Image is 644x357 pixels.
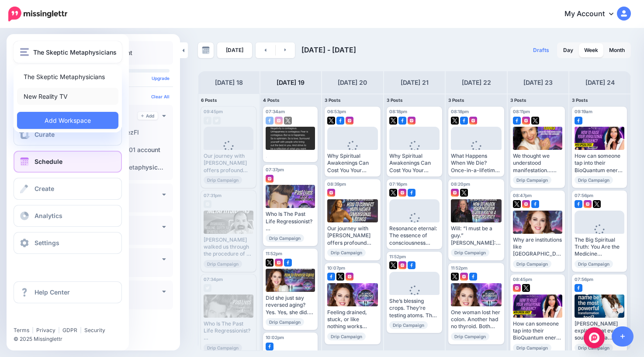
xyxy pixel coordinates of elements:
[35,239,59,246] span: Settings
[389,298,440,319] div: She’s blessing crops. They’re testing atoms. The results? Scientifically unexplainable… until now...
[408,189,415,197] img: facebook-square.png
[575,284,582,292] img: facebook-square.png
[522,117,530,125] img: instagram-square.png
[402,213,426,236] div: Loading
[451,309,502,330] div: One woman lost her colon. Another had no thyroid. Both now live full, vibrant lives, without medi...
[575,260,613,268] span: Drip Campaign
[20,48,29,56] img: menu.png
[327,249,366,256] span: Drip Campaign
[533,48,549,53] span: Drafts
[14,124,122,146] a: Curate
[389,189,397,197] img: twitter-square.png
[513,344,551,352] span: Drip Campaign
[389,225,440,246] div: Resonance eternal: The essence of consciousness [URL][DOMAIN_NAME]
[8,7,67,21] img: Missinglettr
[327,333,366,340] span: Drip Campaign
[138,112,158,120] a: Add
[266,295,315,316] div: Did she just say reversed aging? Yes. Yes, she did. Learn how anti-aging proteins like Klotho inc...
[460,273,468,281] img: instagram-square.png
[338,77,367,88] h4: [DATE] 20
[336,117,344,125] img: facebook-square.png
[327,189,335,197] img: instagram-square.png
[217,42,252,58] a: [DATE]
[462,77,491,88] h4: [DATE] 22
[266,117,274,125] img: facebook-square.png
[325,97,341,103] span: 3 Posts
[451,225,502,246] div: Will: “I must be a guy.” [PERSON_NAME]: “You just explained yourself to a T.” [PERSON_NAME]: “I t...
[284,259,292,267] img: facebook-square.png
[215,77,243,88] h4: [DATE] 18
[35,212,62,219] span: Analytics
[579,43,603,57] a: Week
[152,76,170,81] a: Upgrade
[266,211,315,232] div: Who Is The Past Life Regressionist? Read more 👉 [URL] #PastLifeRegression #Consciousness #Spiritu...
[398,261,406,269] img: instagram-square.png
[266,109,285,114] span: 07:34am
[402,141,426,163] div: Loading
[513,193,532,198] span: 08:47pm
[451,265,467,270] span: 11:52pm
[389,261,397,269] img: twitter-square.png
[284,117,292,125] img: twitter-square.png
[513,277,532,282] span: 08:45pm
[263,97,280,103] span: 4 Posts
[451,153,502,174] div: What Happens When We Die? Once-in-a-lifetime brain scan answers one of humanity's most elusive qu...
[327,273,335,281] img: facebook-square.png
[17,112,118,129] a: Add Workspace
[327,265,345,270] span: 10:07pm
[513,284,521,292] img: instagram-square.png
[513,320,563,342] div: How can someone tap into their BioQuantum energy to raise their consciousness? Read more 👉 [URL] ...
[204,284,211,292] img: twitter-grey-square.png
[35,131,55,138] span: Curate
[14,281,122,303] a: Help Center
[327,225,378,246] div: Our journey with [PERSON_NAME] offers profound insights into the limitless possibilities availabl...
[14,327,29,333] a: Terms
[556,3,631,25] a: My Account
[14,314,81,323] iframe: Twitter Follow Button
[151,94,170,99] a: Clear All
[204,153,253,174] div: Our journey with [PERSON_NAME] offers profound insights into the limitless possibilities availabl...
[408,261,415,269] img: facebook-square.png
[513,176,551,184] span: Drip Campaign
[398,189,406,197] img: instagram-square.png
[531,200,539,208] img: facebook-square.png
[402,285,426,308] div: Loading
[575,320,624,342] div: [PERSON_NAME] explains that every soul carries a vibration, and for those with angelic ancestry, ...
[36,327,55,333] a: Privacy
[266,234,304,242] span: Drip Campaign
[464,141,488,163] div: Loading
[593,200,601,208] img: twitter-square.png
[14,232,122,254] a: Settings
[35,288,70,296] span: Help Center
[266,251,282,256] span: 11:52pm
[84,327,105,333] a: Security
[266,167,284,172] span: 07:37pm
[408,117,415,125] img: instagram-square.png
[204,236,253,258] div: [PERSON_NAME] walked us through the procedure of an Ayahuasca ceremony, stressing the importance ...
[389,254,406,259] span: 11:52pm
[58,327,60,333] span: |
[585,77,615,88] h4: [DATE] 24
[14,205,122,227] a: Analytics
[33,47,117,57] span: The Skeptic Metaphysicians
[14,335,128,343] li: © 2025 Missinglettr
[588,224,612,247] div: Loading
[451,117,459,125] img: twitter-square.png
[204,193,222,198] span: 07:31pm
[389,153,440,174] div: Why Spiritual Awakenings Can Cost You Your Friendships [URL][DOMAIN_NAME]
[277,77,305,88] h4: [DATE] 19
[522,284,530,292] img: twitter-square.png
[451,189,459,197] img: instagram-square.png
[327,309,378,330] div: Feeling drained, stuck, or like nothing works anymore? This episode might change everything. [PER...
[14,178,122,200] a: Create
[575,236,624,258] div: The Big Spiritual Truth: You Are the Medicine Read more 👉 [URL] #Spirituality #Consciousness #Spi...
[266,318,304,326] span: Drip Campaign
[202,46,210,54] img: calendar-grey-darker.png
[513,260,551,268] span: Drip Campaign
[389,181,407,187] span: 07:16pm
[204,260,242,268] span: Drip Campaign
[301,45,356,54] span: [DATE] - [DATE]
[584,327,605,348] div: Open Intercom Messenger
[266,335,284,340] span: 10:02pm
[513,236,563,258] div: Why are institutions like [GEOGRAPHIC_DATA], [GEOGRAPHIC_DATA], and the NIH paying attention to D...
